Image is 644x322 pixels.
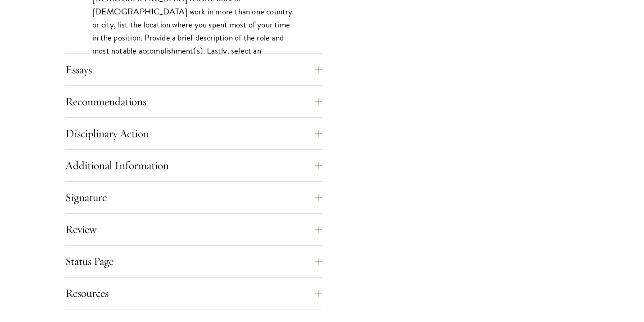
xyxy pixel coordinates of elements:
button: Essays [65,59,322,80]
button: Review [65,219,322,240]
button: Signature [65,187,322,208]
button: Status Page [65,250,322,272]
button: Recommendations [65,91,322,112]
button: Additional Information [65,155,322,176]
button: Resources [65,282,322,304]
button: Disciplinary Action [65,123,322,144]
